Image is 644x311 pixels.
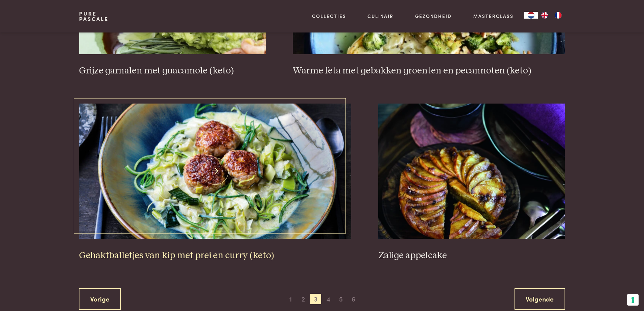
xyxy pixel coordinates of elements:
a: Volgende [515,288,565,310]
span: 4 [323,294,334,305]
h3: Gehaktballetjes van kip met prei en curry (keto) [79,250,351,262]
img: Gehaktballetjes van kip met prei en curry (keto) [79,104,351,239]
a: NL [524,12,538,19]
button: Uw voorkeuren voor toestemming voor trackingtechnologieën [627,294,639,306]
a: Collecties [312,13,346,20]
a: PurePascale [79,11,109,22]
a: Vorige [79,288,121,310]
h3: Warme feta met gebakken groenten en pecannoten (keto) [293,65,565,77]
h3: Grijze garnalen met guacamole (keto) [79,65,266,77]
span: 6 [348,294,359,305]
ul: Language list [538,12,565,19]
a: Culinair [367,13,393,20]
h3: Zalige appelcake [378,250,565,262]
div: Language [524,12,538,19]
aside: Language selected: Nederlands [524,12,565,19]
a: EN [538,12,551,19]
a: Gezondheid [415,13,452,20]
span: 5 [335,294,346,305]
span: 2 [298,294,309,305]
img: Zalige appelcake [378,104,565,239]
span: 3 [310,294,321,305]
span: 1 [285,294,296,305]
a: Gehaktballetjes van kip met prei en curry (keto) Gehaktballetjes van kip met prei en curry (keto) [79,104,351,261]
a: Zalige appelcake Zalige appelcake [378,104,565,261]
a: FR [551,12,565,19]
a: Masterclass [473,13,514,20]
